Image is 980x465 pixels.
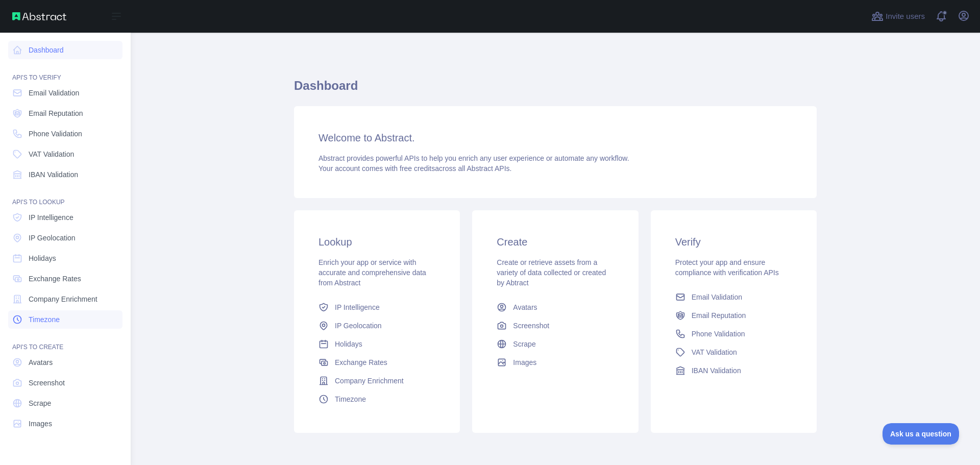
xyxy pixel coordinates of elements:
div: API'S TO CREATE [8,331,122,351]
span: Exchange Rates [29,274,81,284]
h3: Lookup [318,235,435,249]
a: Avatars [8,353,122,372]
a: IBAN Validation [8,165,122,184]
span: Your account comes with across all Abstract APIs. [318,164,511,173]
span: Create or retrieve assets from a variety of data collected or created by Abtract [497,258,606,287]
a: Images [8,414,122,433]
span: Abstract provides powerful APIs to help you enrich any user experience or automate any workflow. [318,154,629,162]
a: Timezone [314,390,439,408]
span: Company Enrichment [29,294,97,304]
span: Company Enrichment [335,376,404,386]
a: Screenshot [8,374,122,392]
span: Phone Validation [29,129,82,139]
a: Scrape [493,335,618,353]
a: Company Enrichment [314,372,439,390]
span: Images [29,419,52,429]
span: Email Reputation [692,310,746,321]
iframe: Toggle Customer Support [883,423,960,445]
span: IP Geolocation [29,233,76,243]
div: API'S TO LOOKUP [8,186,122,206]
span: Images [513,357,536,368]
a: Phone Validation [671,325,796,343]
span: Email Validation [692,292,742,302]
a: Phone Validation [8,125,122,143]
span: VAT Validation [29,149,74,159]
a: Dashboard [8,41,122,59]
span: Holidays [29,253,56,263]
a: Timezone [8,310,122,329]
a: IP Intelligence [314,298,439,316]
a: IBAN Validation [671,361,796,380]
a: Holidays [314,335,439,353]
span: free credits [400,164,435,173]
a: Exchange Rates [8,270,122,288]
h3: Verify [675,235,792,249]
span: Protect your app and ensure compliance with verification APIs [675,258,779,277]
span: Enrich your app or service with accurate and comprehensive data from Abstract [318,258,426,287]
span: IP Geolocation [335,321,382,331]
a: Images [493,353,618,372]
span: Exchange Rates [335,357,387,368]
a: Company Enrichment [8,290,122,308]
span: IBAN Validation [29,169,78,180]
span: Avatars [513,302,537,312]
span: Screenshot [513,321,549,331]
div: API'S TO VERIFY [8,61,122,82]
a: IP Geolocation [314,316,439,335]
a: VAT Validation [8,145,122,163]
a: IP Intelligence [8,208,122,227]
a: Avatars [493,298,618,316]
span: Email Reputation [29,108,83,118]
a: Screenshot [493,316,618,335]
span: Holidays [335,339,362,349]
button: Invite users [869,8,927,25]
span: IP Intelligence [29,212,73,223]
a: Email Reputation [8,104,122,123]
span: Phone Validation [692,329,745,339]
a: Email Validation [671,288,796,306]
a: Holidays [8,249,122,267]
a: Scrape [8,394,122,412]
span: Scrape [513,339,535,349]
span: Scrape [29,398,51,408]
span: VAT Validation [692,347,737,357]
span: Timezone [29,314,60,325]
h3: Welcome to Abstract. [318,131,792,145]
span: IP Intelligence [335,302,380,312]
a: IP Geolocation [8,229,122,247]
span: Screenshot [29,378,65,388]
a: Email Reputation [671,306,796,325]
a: Email Validation [8,84,122,102]
h1: Dashboard [294,78,817,102]
img: Abstract API [12,12,66,20]
span: IBAN Validation [692,365,741,376]
span: Email Validation [29,88,79,98]
a: VAT Validation [671,343,796,361]
span: Invite users [886,11,925,22]
h3: Create [497,235,614,249]
span: Avatars [29,357,53,368]
span: Timezone [335,394,366,404]
a: Exchange Rates [314,353,439,372]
